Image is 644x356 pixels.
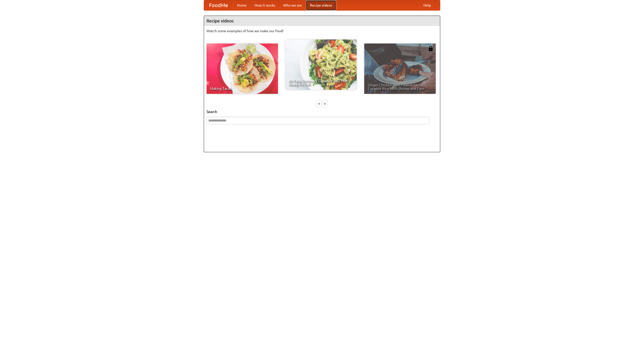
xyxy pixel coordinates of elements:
h5: Search [207,109,437,114]
img: 483408.png [428,46,433,51]
a: How it works [251,0,279,10]
span: An Easy, Summery Tomato Pasta That's Ready for Fall [289,79,353,86]
a: FoodMe [204,0,233,10]
div: » [323,100,327,107]
a: Recipe videos [306,0,336,10]
a: Making Tacos [207,44,278,94]
a: Who we are [279,0,306,10]
span: Making Tacos [210,87,274,90]
div: « [317,100,321,107]
h4: Recipe videos [204,16,440,26]
p: Watch some examples of how we make our food! [207,28,437,33]
a: An Easy, Summery Tomato Pasta That's Ready for Fall [285,39,357,90]
a: Help [419,0,435,10]
a: Home [233,0,251,10]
